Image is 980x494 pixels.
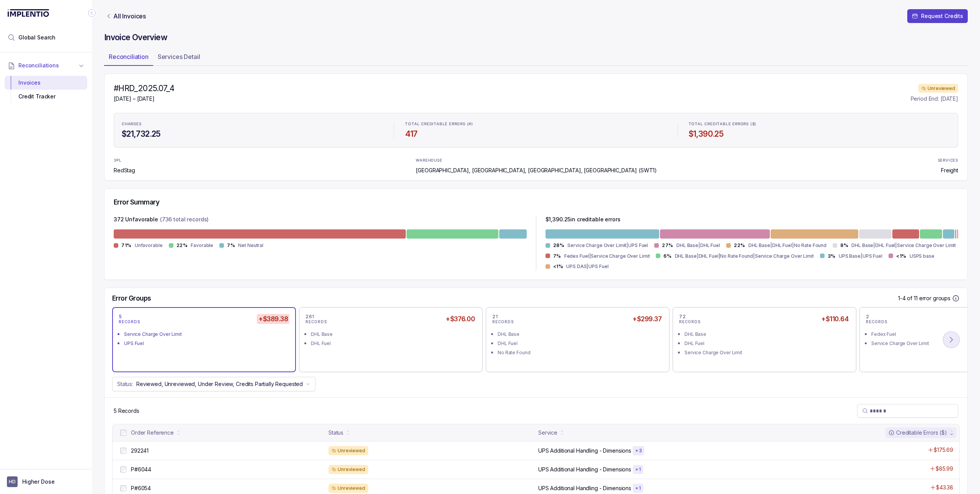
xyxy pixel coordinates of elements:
[635,448,642,454] p: + 3
[109,52,149,61] p: Reconciliation
[136,380,303,388] p: Reviewed, Unreviewed, Under Review, Credits Partially Requested
[564,252,650,260] p: Fedex Fuel|Service Charge Over Limit
[176,242,188,249] p: 22%
[11,76,81,90] div: Invoices
[689,122,757,126] p: TOTAL CREDITABLE ERRORS ($)
[158,52,200,61] p: Services Detail
[121,242,132,249] p: 71%
[114,407,139,415] p: 5 Records
[907,9,968,23] button: Request Credits
[104,51,968,66] ul: Tab Group
[675,252,814,260] p: DHL Base|DHL Fuel|No Rate Found|Service Charge Over Limit
[820,314,850,324] h5: +$110.64
[840,242,848,249] p: 8%
[538,447,631,455] p: UPS Additional Handling - Dimensions
[684,340,849,347] div: DHL Fuel
[328,429,343,437] div: Status
[18,34,56,41] span: Global Search
[87,8,96,18] div: Collapse Icon
[112,377,315,391] button: Status:Reviewed, Unreviewed, Under Review, Credits Partially Requested
[910,252,934,260] p: USPS base
[160,216,209,225] p: (736 total records)
[679,314,686,320] p: 72
[538,484,631,492] p: UPS Additional Handling - Dimensions
[553,263,563,270] p: <1%
[689,129,950,139] h4: $1,390.25
[120,466,126,473] input: checkbox-checkbox
[328,484,368,493] div: Unreviewed
[120,430,126,436] input: checkbox-checkbox
[896,253,906,259] p: <1%
[941,167,958,174] p: Freight
[866,314,869,320] p: 2
[921,12,963,20] p: Request Credits
[938,158,958,163] p: SERVICES
[131,447,149,455] p: 292241
[131,466,151,473] p: P#6044
[866,320,887,324] p: RECORDS
[416,167,657,174] p: [GEOGRAPHIC_DATA], [GEOGRAPHIC_DATA], [GEOGRAPHIC_DATA], [GEOGRAPHIC_DATA] (SWT1)
[936,484,953,491] p: $43.38
[684,116,955,144] li: Statistic TOTAL CREDITABLE ERRORS ($)
[567,242,648,249] p: Service Charge Over Limit|UPS Fuel
[114,216,158,225] p: 372 Unfavorable
[538,429,557,437] div: Service
[734,242,745,249] p: 22%
[227,242,235,249] p: 7%
[328,465,368,474] div: Unreviewed
[191,242,213,249] p: Favorable
[405,129,666,139] h4: 417
[676,242,720,249] p: DHL Base|DHL Fuel
[104,12,147,20] a: Link All Invoices
[122,129,383,139] h4: $21,732.25
[538,466,631,473] p: UPS Additional Handling - Dimensions
[839,252,882,260] p: UPS Base|UPS Fuel
[400,116,671,144] li: Statistic TOTAL CREDITABLE ERRORS (#)
[11,90,81,103] div: Credit Tracker
[898,294,919,302] p: 1-4 of 11
[22,478,54,486] p: Higher Dose
[311,330,475,338] div: DHL Base
[114,113,958,147] ul: Statistic Highlights
[7,476,85,487] button: User initialsHigher Dose
[851,242,956,249] p: DHL Base|DHL Fuel|Service Charge Over Limit
[114,83,174,94] h4: #HRD_2025.07_4
[114,198,159,206] h5: Error Summary
[112,294,151,303] h5: Error Groups
[492,320,514,324] p: RECORDS
[498,349,662,357] div: No Rate Found
[117,380,133,388] p: Status:
[120,448,126,454] input: checkbox-checkbox
[918,84,958,93] div: Unreviewed
[492,314,498,320] p: 21
[748,242,826,249] p: DHL Base|DHL Fuel|No Rate Found
[553,253,561,259] p: 7%
[120,485,126,491] input: checkbox-checkbox
[131,429,174,437] div: Order Reference
[305,320,327,324] p: RECORDS
[153,51,205,66] li: Tab Services Detail
[546,216,621,225] p: $ 1,390.25 in creditable errors
[7,476,18,487] span: User initials
[124,340,289,347] div: UPS Fuel
[114,158,134,163] p: 3PL
[104,32,968,43] h4: Invoice Overview
[498,340,662,347] div: DHL Fuel
[919,294,951,302] p: error groups
[635,485,641,491] p: + 1
[117,116,388,144] li: Statistic CHARGES
[114,95,174,103] p: [DATE] – [DATE]
[119,320,140,324] p: RECORDS
[936,465,953,473] p: $85.99
[135,242,163,249] p: Unfavorable
[405,122,473,126] p: TOTAL CREDITABLE ERRORS (#)
[662,242,673,249] p: 27%
[18,62,59,69] span: Reconciliations
[684,330,849,338] div: DHL Base
[124,330,289,338] div: Service Charge Over Limit
[113,12,146,20] p: All Invoices
[911,95,958,103] p: Period End: [DATE]
[5,74,87,105] div: Reconciliations
[257,314,289,324] h5: +$389.38
[416,158,442,163] p: WAREHOUSE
